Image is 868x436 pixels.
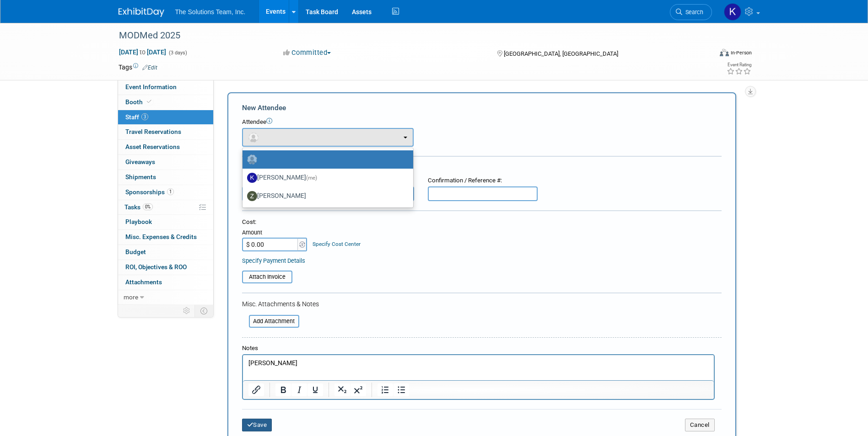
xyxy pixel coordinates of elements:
[143,203,153,210] span: 0%
[118,275,213,290] a: Attachments
[125,158,155,165] span: Giveaways
[670,4,712,20] a: Search
[242,419,272,431] button: Save
[142,64,157,71] a: Edit
[119,63,157,72] td: Tags
[119,8,164,17] img: ExhibitDay
[350,383,366,396] button: Superscript
[242,299,722,308] div: Misc. Attachments & Notes
[118,230,213,245] a: Misc. Expenses & Credits
[116,27,698,44] div: MODMed 2025
[307,383,323,396] button: Underline
[428,176,538,185] div: Confirmation / Reference #:
[247,170,404,185] label: [PERSON_NAME]
[377,383,393,396] button: Numbered list
[280,48,334,58] button: Committed
[125,173,156,181] span: Shipments
[291,383,307,396] button: Italic
[242,229,308,238] div: Amount
[141,113,148,120] span: 3
[727,63,751,67] div: Event Rating
[179,305,195,317] td: Personalize Event Tab Strip
[125,143,180,150] span: Asset Reservations
[118,155,213,170] a: Giveaways
[306,175,317,181] span: (me)
[125,233,197,240] span: Misc. Expenses & Credits
[194,305,213,317] td: Toggle Event Tabs
[118,260,213,275] a: ROI, Objectives & ROO
[724,3,741,21] img: Kaelon Harris
[118,125,213,139] a: Travel Reservations
[118,140,213,154] a: Asset Reservations
[247,191,257,201] img: Z.jpg
[242,257,305,264] a: Specify Payment Details
[124,293,138,301] span: more
[125,188,174,196] span: Sponsorships
[147,99,151,104] i: Booth reservation complete
[118,200,213,215] a: Tasks0%
[118,245,213,260] a: Budget
[118,80,213,95] a: Event Information
[118,185,213,200] a: Sponsorships1
[125,278,162,286] span: Attachments
[168,50,187,56] span: (3 days)
[125,218,152,225] span: Playbook
[247,189,404,203] label: [PERSON_NAME]
[242,218,722,227] div: Cost:
[125,83,177,90] span: Event Information
[118,110,213,125] a: Staff3
[242,163,722,172] div: Registration / Ticket Info (optional)
[242,344,715,353] div: Notes
[313,241,361,247] a: Specify Cost Center
[242,118,722,127] div: Attendee
[138,48,147,56] span: to
[247,173,257,183] img: K.jpg
[334,383,350,396] button: Subscript
[118,95,213,110] a: Booth
[167,188,174,195] span: 1
[275,383,291,396] button: Bold
[242,103,722,113] div: New Attendee
[125,263,187,271] span: ROI, Objectives & ROO
[685,419,715,431] button: Cancel
[247,154,257,165] img: Unassigned-User-Icon.png
[118,170,213,185] a: Shipments
[125,128,181,135] span: Travel Reservations
[504,50,618,57] span: [GEOGRAPHIC_DATA], [GEOGRAPHIC_DATA]
[175,8,246,16] span: The Solutions Team, Inc.
[125,113,148,121] span: Staff
[124,203,153,211] span: Tasks
[125,248,146,255] span: Budget
[125,98,153,106] span: Booth
[248,383,264,396] button: Insert/edit link
[394,383,409,396] button: Bullet list
[119,48,167,56] span: [DATE] [DATE]
[720,49,729,56] img: Format-Inperson.png
[118,290,213,305] a: more
[658,48,752,61] div: Event Format
[682,9,703,16] span: Search
[243,355,714,380] iframe: Rich Text Area
[118,215,213,229] a: Playbook
[730,49,752,56] div: In-Person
